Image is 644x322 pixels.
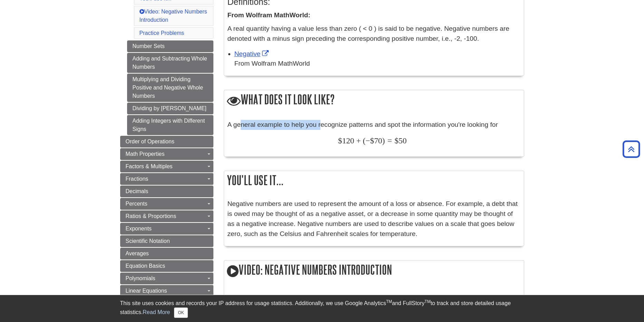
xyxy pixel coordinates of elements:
span: $ [338,136,342,145]
span: 50 [398,136,406,145]
span: Factors & Multiples [126,163,173,169]
a: Factors & Multiples [120,161,213,172]
a: Decimals [120,186,213,197]
a: Read More [143,309,170,315]
a: Adding and Subtracting Whole Numbers [127,53,213,73]
h2: You'll use it... [224,171,524,189]
a: Exponents [120,223,213,235]
a: Dividing by [PERSON_NAME] [127,103,213,114]
a: Order of Operations [120,136,213,148]
p: A real quantity having a value less than zero ( < 0 ) is said to be negative. Negative numbers ar... [228,24,520,44]
span: + [354,136,361,145]
div: From Wolfram MathWorld [234,59,520,69]
span: Decimals [126,188,148,194]
span: Equation Basics [126,263,165,269]
span: = [385,136,392,145]
a: Video: Negative Numbers Introduction [140,9,207,23]
sup: TM [386,299,392,304]
a: Number Sets [127,40,213,52]
a: Averages [120,248,213,259]
p: Negative numbers are used to represent the amount of a loss or absence. For example, a debt that ... [228,199,520,239]
span: Math Properties [126,151,165,157]
span: 120 [342,136,354,145]
a: Math Properties [120,148,213,160]
span: Linear Equations [126,288,167,294]
h2: Video: Negative Numbers Introduction [224,261,524,280]
span: $ [370,136,374,145]
a: Adding Integers with Different Signs [127,115,213,135]
span: ) [382,136,385,145]
span: Percents [126,201,147,207]
a: Polynomials [120,273,213,284]
a: Scientific Notation [120,235,213,247]
a: Practice Problems [140,30,184,36]
a: Fractions [120,173,213,185]
span: Scientific Notation [126,238,170,244]
a: Ratios & Proportions [120,210,213,222]
strong: From Wolfram MathWorld: [228,11,310,19]
span: − [366,136,370,145]
div: This site uses cookies and records your IP address for usage statistics. Additionally, we use Goo... [120,299,524,318]
span: 70 [374,136,382,145]
h2: What does it look like? [224,90,524,110]
span: $ [394,136,398,145]
span: Fractions [126,176,148,182]
a: Linear Equations [120,285,213,297]
span: Averages [126,250,149,256]
span: Exponents [126,226,152,231]
a: Multiplying and Dividing Positive and Negative Whole Numbers [127,74,213,102]
span: Ratios & Proportions [126,213,176,219]
a: Percents [120,198,213,210]
a: Equation Basics [120,260,213,272]
span: ( [361,136,366,145]
sup: TM [425,299,431,304]
button: Close [174,307,188,318]
a: Back to Top [620,144,642,154]
a: Link opens in new window [234,50,271,57]
span: Polynomials [126,275,155,281]
span: Order of Operations [126,139,174,144]
p: A general example to help you recognize patterns and spot the information you're looking for [228,120,520,130]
